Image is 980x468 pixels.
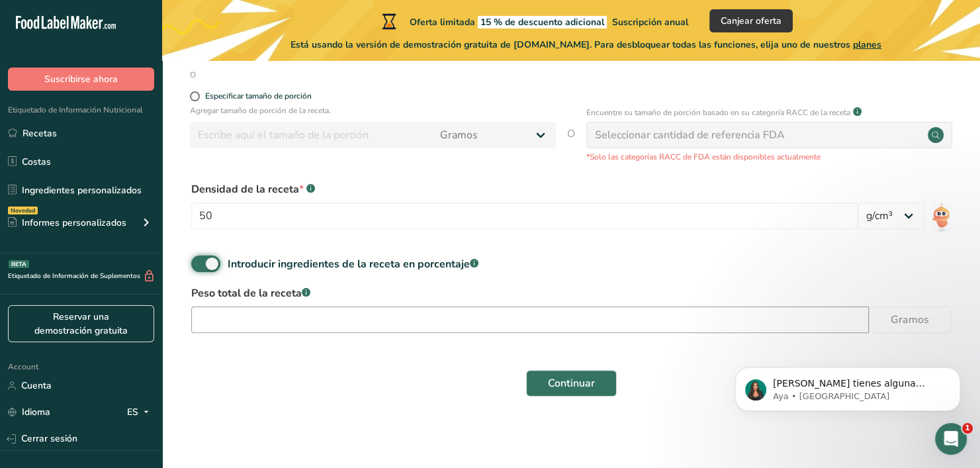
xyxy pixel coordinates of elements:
[127,404,154,420] div: ES
[709,9,793,32] button: Canjear oferta
[612,16,688,28] span: Suscripción anual
[379,13,688,29] div: Oferta limitada
[191,203,858,229] input: Escribe aquí tu densidad
[191,285,951,301] label: Peso total de la receta
[205,91,312,101] div: Especificar tamaño de porción
[8,400,50,424] a: Idioma
[962,423,973,434] span: 1
[595,127,785,143] div: Seleccionar cantidad de referencia FDA
[869,306,951,333] button: Gramos
[8,216,126,230] div: Informes personalizados
[8,207,38,214] div: Novedad
[228,256,478,272] div: Introducir ingredientes de la receta en porcentaje
[853,38,881,51] span: planes
[586,107,850,118] p: Encuentre su tamaño de porción basado en su categoría RACC de la receta
[190,69,196,81] div: O
[721,14,781,28] span: Canjear oferta
[567,126,575,163] span: O
[935,423,967,455] iframe: Intercom live chat
[290,38,881,52] span: Está usando la versión de demostración gratuita de [DOMAIN_NAME]. Para desbloquear todas las func...
[9,260,29,268] div: BETA
[190,105,556,117] p: Agregar tamaño de porción de la receta.
[191,181,858,197] div: Densidad de la receta
[44,72,118,86] span: Suscribirse ahora
[526,370,617,397] button: Continuar
[548,375,595,391] span: Continuar
[891,312,929,328] span: Gramos
[8,68,154,91] button: Suscribirse ahora
[478,16,607,28] span: 15 % de descuento adicional
[715,340,980,432] iframe: Intercom notifications mensaje
[932,203,951,232] img: ai-bot.1dcbe71.gif
[8,305,154,342] a: Reservar una demostración gratuita
[190,122,432,148] input: Escribe aquí el tamaño de la porción
[586,151,952,163] p: *Solo las categorías RACC de FDA están disponibles actualmente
